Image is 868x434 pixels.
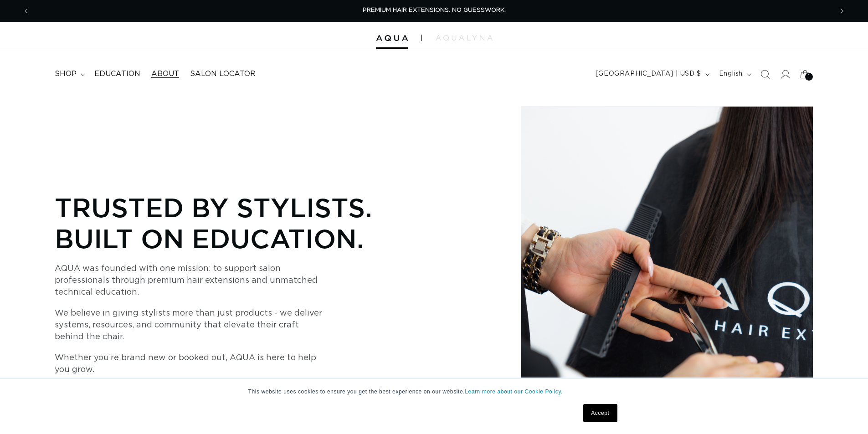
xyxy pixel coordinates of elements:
button: Previous announcement [16,2,36,20]
a: Education [89,64,146,84]
span: About [151,69,179,79]
span: PREMIUM HAIR EXTENSIONS. NO GUESSWORK. [363,7,506,13]
a: About [146,64,185,84]
a: Accept [583,404,617,422]
p: AQUA was founded with one mission: to support salon professionals through premium hair extensions... [55,263,328,298]
img: Aqua Hair Extensions [376,35,408,41]
span: 1 [808,73,810,81]
p: Trusted by Stylists. Built on Education. [55,192,401,254]
span: Salon Locator [190,69,256,79]
span: [GEOGRAPHIC_DATA] | USD $ [596,69,701,79]
span: English [719,69,743,79]
span: shop [55,69,77,79]
p: We believe in giving stylists more than just products - we deliver systems, resources, and commun... [55,307,328,343]
summary: Search [755,64,775,84]
a: Learn more about our Cookie Policy. [465,388,563,395]
a: Salon Locator [185,64,261,84]
button: [GEOGRAPHIC_DATA] | USD $ [590,66,714,83]
img: aqualyna.com [436,35,493,41]
summary: shop [49,64,89,84]
p: Whether you’re brand new or booked out, AQUA is here to help you grow. [55,352,328,376]
button: Next announcement [832,2,852,20]
p: This website uses cookies to ensure you get the best experience on our website. [248,388,620,396]
button: English [714,66,755,83]
span: Education [94,69,140,79]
